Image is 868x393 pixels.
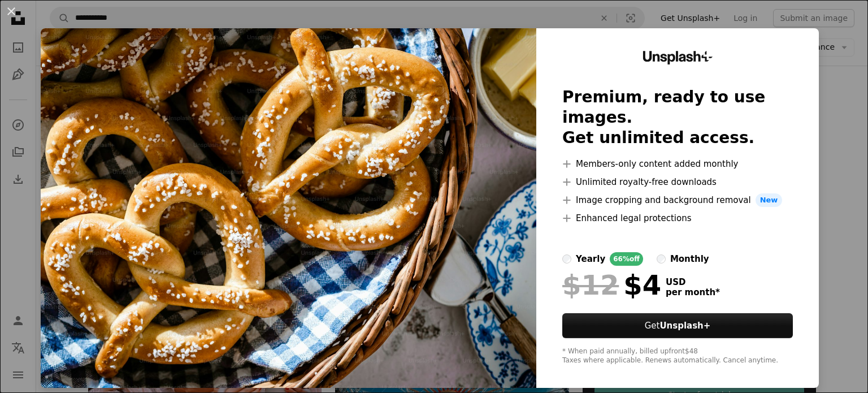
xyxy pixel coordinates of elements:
span: New [756,193,783,207]
div: * When paid annually, billed upfront $48 Taxes where applicable. Renews automatically. Cancel any... [562,347,793,365]
li: Enhanced legal protections [562,211,793,225]
div: $4 [562,270,661,300]
span: $12 [562,270,619,300]
h2: Premium, ready to use images. Get unlimited access. [562,87,793,148]
div: 66% off [610,252,643,266]
span: USD [666,277,720,287]
span: per month * [666,287,720,297]
li: Members-only content added monthly [562,157,793,171]
strong: Unsplash+ [659,321,710,331]
li: Unlimited royalty-free downloads [562,175,793,189]
div: monthly [670,252,709,266]
li: Image cropping and background removal [562,193,793,207]
button: GetUnsplash+ [562,313,793,338]
input: monthly [657,254,666,264]
input: yearly66%off [562,254,571,264]
div: yearly [576,252,605,266]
